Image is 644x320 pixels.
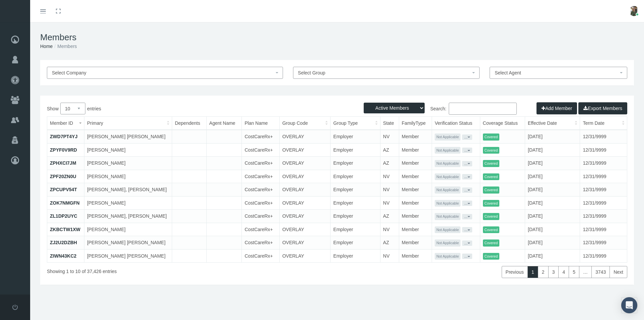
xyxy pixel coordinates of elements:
[462,174,472,179] button: ...
[50,227,80,232] a: ZKBCTW1XW
[462,201,472,206] button: ...
[331,223,380,236] td: Employer
[242,143,280,157] td: CostCareRx+
[462,227,472,232] button: ...
[84,157,172,170] td: [PERSON_NAME]
[380,157,399,170] td: AZ
[331,183,380,197] td: Employer
[331,170,380,183] td: Employer
[242,223,280,236] td: CostCareRx+
[399,117,432,130] th: FamilyType
[50,200,80,206] a: ZOK7NMGFN
[525,117,580,130] th: Effective Date: activate to sort column ascending
[40,32,634,43] h1: Members
[548,266,559,278] a: 3
[399,223,432,236] td: Member
[331,130,380,143] td: Employer
[380,196,399,210] td: NV
[580,117,627,130] th: Term Date: activate to sort column ascending
[462,254,472,259] button: ...
[331,157,380,170] td: Employer
[483,226,500,233] span: Covered
[50,240,77,245] a: ZJ2U2DZBH
[525,236,580,250] td: [DATE]
[578,102,627,114] button: Export Members
[525,196,580,210] td: [DATE]
[480,117,525,130] th: Coverage Status
[610,266,627,278] a: Next
[380,117,399,130] th: State
[380,236,399,250] td: AZ
[50,134,77,139] a: ZWD7PT4YJ
[621,297,637,313] div: Open Intercom Messenger
[483,200,500,207] span: Covered
[569,266,579,278] a: 5
[435,134,460,141] span: Not Applicable
[399,183,432,197] td: Member
[206,117,242,130] th: Agent Name
[435,213,460,220] span: Not Applicable
[279,183,330,197] td: OVERLAY
[50,160,76,166] a: ZPHXCI7JM
[483,213,500,220] span: Covered
[53,43,77,50] li: Members
[462,214,472,219] button: ...
[337,103,517,115] label: Search:
[580,236,627,250] td: 12/31/9999
[399,130,432,143] td: Member
[242,117,280,130] th: Plan Name
[279,117,330,130] th: Group Code: activate to sort column ascending
[84,130,172,143] td: [PERSON_NAME] [PERSON_NAME]
[242,196,280,210] td: CostCareRx+
[399,210,432,223] td: Member
[84,210,172,223] td: [PERSON_NAME], [PERSON_NAME]
[52,70,86,75] span: Select Company
[298,70,326,75] span: Select Group
[242,236,280,250] td: CostCareRx+
[60,103,85,114] select: Showentries
[84,249,172,262] td: [PERSON_NAME] [PERSON_NAME]
[580,196,627,210] td: 12/31/9999
[399,170,432,183] td: Member
[380,170,399,183] td: NV
[242,183,280,197] td: CostCareRx+
[580,183,627,197] td: 12/31/9999
[279,210,330,223] td: OVERLAY
[580,170,627,183] td: 12/31/9999
[380,249,399,262] td: NV
[462,148,472,153] button: ...
[580,210,627,223] td: 12/31/9999
[432,117,480,130] th: Verification Status
[50,174,76,179] a: ZPF20ZN0U
[399,157,432,170] td: Member
[279,196,330,210] td: OVERLAY
[580,143,627,157] td: 12/31/9999
[279,223,330,236] td: OVERLAY
[435,200,460,207] span: Not Applicable
[502,266,528,278] a: Previous
[580,249,627,262] td: 12/31/9999
[495,70,521,75] span: Select Agent
[279,249,330,262] td: OVERLAY
[538,266,549,278] a: 2
[580,130,627,143] td: 12/31/9999
[435,147,460,154] span: Not Applicable
[525,183,580,197] td: [DATE]
[483,253,500,260] span: Covered
[435,173,460,180] span: Not Applicable
[279,157,330,170] td: OVERLAY
[380,183,399,197] td: NV
[40,44,53,49] a: Home
[629,6,639,16] img: S_Profile_Picture_15372.jpg
[84,223,172,236] td: [PERSON_NAME]
[435,160,460,167] span: Not Applicable
[525,210,580,223] td: [DATE]
[331,196,380,210] td: Employer
[242,157,280,170] td: CostCareRx+
[50,213,77,219] a: ZL1DP2UYC
[331,249,380,262] td: Employer
[172,117,207,130] th: Dependents
[483,134,500,141] span: Covered
[84,143,172,157] td: [PERSON_NAME]
[580,223,627,236] td: 12/31/9999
